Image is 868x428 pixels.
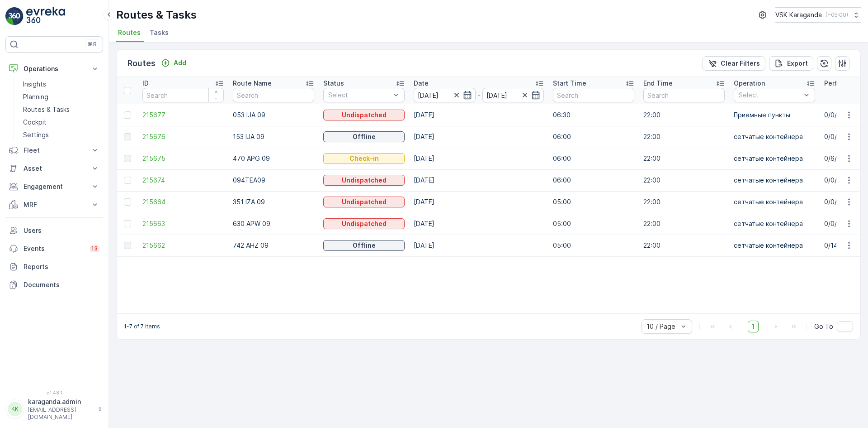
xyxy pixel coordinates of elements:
[142,241,224,250] a: 215662
[142,88,224,102] input: Search
[477,90,481,101] p: -
[23,105,70,114] p: Routes & Tasks
[639,169,729,191] td: 22:00
[23,130,49,139] p: Settings
[414,88,476,102] input: dd/mm/yyyy
[775,7,861,23] button: VSK Karaganda(+05:00)
[127,57,156,70] p: Routes
[142,219,224,228] a: 215663
[748,321,759,332] span: 1
[228,126,319,148] td: 153 IJA 09
[5,221,103,240] a: Users
[142,132,224,141] a: 215676
[739,91,801,100] p: Select
[769,56,813,71] button: Export
[5,390,103,395] span: v 1.48.1
[548,148,639,169] td: 06:00
[814,322,833,331] span: Go To
[24,280,99,289] p: Documents
[150,28,169,37] span: Tasks
[24,262,99,271] p: Reports
[548,191,639,213] td: 05:00
[228,191,319,213] td: 351 IZA 09
[639,191,729,213] td: 22:00
[409,126,548,148] td: [DATE]
[721,59,760,68] p: Clear Filters
[118,28,141,37] span: Routes
[729,191,820,213] td: сетчатыe контейнера
[729,169,820,191] td: сетчатыe контейнера
[734,79,765,88] p: Operation
[142,197,224,207] a: 215664
[5,7,24,25] img: logo
[157,58,190,68] button: Add
[23,118,47,127] p: Cockpit
[23,80,46,89] p: Insights
[228,169,319,191] td: 094TEA09
[409,191,548,213] td: [DATE]
[323,153,405,164] button: Check-in
[228,213,319,235] td: 630 APW 09
[5,178,103,196] button: Engagement
[91,245,98,252] p: 13
[124,133,131,140] div: Toggle Row Selected
[323,218,405,229] button: Undispatched
[5,397,103,421] button: KKkaraganda.admin[EMAIL_ADDRESS][DOMAIN_NAME]
[323,110,405,120] button: Undispatched
[328,91,391,100] p: Select
[639,235,729,256] td: 22:00
[23,92,48,101] p: Planning
[548,235,639,256] td: 05:00
[482,88,544,102] input: dd/mm/yyyy
[142,176,224,185] a: 215674
[228,235,319,256] td: 742 AHZ 09
[8,402,22,416] div: KK
[553,79,586,88] p: Start Time
[323,175,405,186] button: Undispatched
[24,164,85,173] p: Asset
[24,182,85,191] p: Engagement
[24,244,84,253] p: Events
[19,129,103,141] a: Settings
[409,235,548,256] td: [DATE]
[5,276,103,294] a: Documents
[787,59,808,68] p: Export
[353,132,376,141] p: Offline
[342,111,387,120] p: Undispatched
[174,58,186,67] p: Add
[124,155,131,162] div: Toggle Row Selected
[19,116,103,129] a: Cockpit
[775,10,822,19] p: VSK Karaganda
[5,159,103,178] button: Asset
[553,88,634,102] input: Search
[409,104,548,126] td: [DATE]
[703,56,765,71] button: Clear Filters
[353,241,376,250] p: Offline
[639,213,729,235] td: 22:00
[142,111,224,120] a: 215677
[233,79,272,88] p: Route Name
[548,126,639,148] td: 06:00
[142,154,224,163] a: 215675
[729,104,820,126] td: Приемные пункты
[548,213,639,235] td: 05:00
[228,104,319,126] td: 053 IJA 09
[342,197,387,207] p: Undispatched
[5,258,103,276] a: Reports
[323,197,405,207] button: Undispatched
[342,219,387,228] p: Undispatched
[323,131,405,142] button: Offline
[124,323,160,330] p: 1-7 of 7 items
[28,397,93,406] p: karaganda.admin
[349,154,379,163] p: Check-in
[323,79,344,88] p: Status
[414,79,429,88] p: Date
[342,176,387,185] p: Undispatched
[643,79,673,88] p: End Time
